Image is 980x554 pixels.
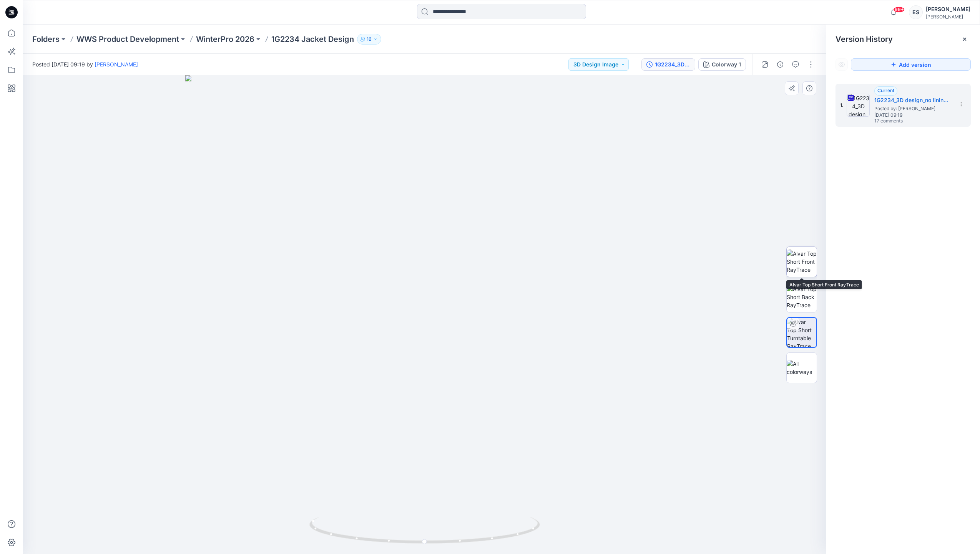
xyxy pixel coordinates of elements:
a: WWS Product Development [76,34,179,45]
span: Current [877,88,894,93]
button: 1G2234_3D design_no lining-raglan sleeve [641,58,695,71]
p: 1G2234 Jacket Design [271,34,354,45]
span: 1. [840,102,844,109]
button: Show Hidden Versions [835,58,848,71]
span: [DATE] 09:19 [874,112,951,118]
span: Posted by: Soile Pakarinen [874,105,951,112]
span: 99+ [893,7,905,13]
img: Alvar Top Short Front RayTrace [787,250,817,274]
h5: 1G2234_3D design_no lining-raglan sleeve [874,96,951,105]
a: WinterPro 2026 [196,34,254,45]
button: Close [962,36,968,42]
button: Colorway 1 [698,58,746,71]
button: 16 [357,34,381,45]
a: [PERSON_NAME] [95,61,138,68]
div: [PERSON_NAME] [926,14,970,20]
span: 17 comments [874,118,928,124]
div: ES [909,5,923,19]
a: Folders [32,34,60,45]
img: Alvar Top Short Turntable RayTrace [787,318,816,347]
img: 1G2234_3D design_no lining-raglan sleeve [847,94,870,117]
img: Alvar Top Short Back RayTrace [787,285,817,309]
p: 16 [367,35,372,43]
button: Details [774,58,786,71]
button: Add version [851,58,971,71]
div: 1G2234_3D design_no lining-raglan sleeve [655,60,690,69]
span: Posted [DATE] 09:19 by [32,60,138,68]
div: Colorway 1 [712,60,741,69]
div: [PERSON_NAME] [926,5,970,14]
img: All colorways [787,360,817,376]
span: Version History [835,35,893,44]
